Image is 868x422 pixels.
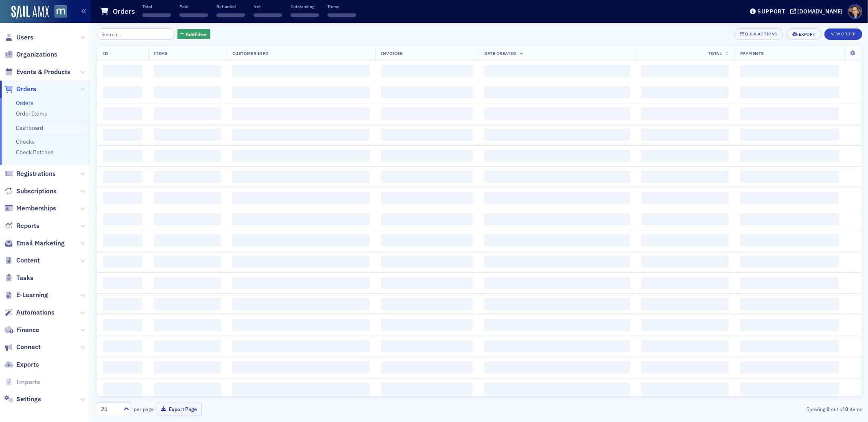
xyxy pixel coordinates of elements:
[232,361,370,374] span: ‌
[4,273,33,282] a: Tasks
[381,234,473,247] span: ‌
[4,50,57,59] a: Organizations
[381,192,473,204] span: ‌
[746,32,777,36] div: Bulk Actions
[232,50,269,56] span: Customer Info
[232,107,370,120] span: ‌
[232,150,370,162] span: ‌
[4,395,41,404] a: Settings
[484,298,630,310] span: ‌
[381,129,473,141] span: ‌
[740,383,839,395] span: ‌
[740,319,839,331] span: ‌
[4,221,39,230] a: Reports
[824,28,862,40] button: New Order
[4,291,48,300] a: E-Learning
[16,256,40,265] span: Content
[11,6,49,19] img: SailAMX
[740,150,839,162] span: ‌
[16,169,56,178] span: Registrations
[103,107,142,120] span: ‌
[641,107,729,120] span: ‌
[4,187,57,196] a: Subscriptions
[798,8,843,15] div: [DOMAIN_NAME]
[484,383,630,395] span: ‌
[16,291,48,300] span: E-Learning
[4,343,41,352] a: Connect
[4,33,33,42] a: Users
[799,32,816,37] div: Export
[154,86,221,98] span: ‌
[484,256,630,268] span: ‌
[484,277,630,289] span: ‌
[157,403,202,415] button: Export Page
[232,256,370,268] span: ‌
[16,378,40,387] span: Imports
[103,340,142,352] span: ‌
[254,4,282,9] p: Net
[484,65,630,77] span: ‌
[142,13,171,17] span: ‌
[103,65,142,77] span: ‌
[484,150,630,162] span: ‌
[381,107,473,120] span: ‌
[113,7,135,16] h1: Orders
[101,405,119,413] div: 25
[844,405,850,413] strong: 0
[154,129,221,141] span: ‌
[154,277,221,289] span: ‌
[216,13,245,17] span: ‌
[790,9,846,14] button: [DOMAIN_NAME]
[154,340,221,352] span: ‌
[824,30,862,37] a: New Order
[103,319,142,331] span: ‌
[740,86,839,98] span: ‌
[641,298,729,310] span: ‌
[154,383,221,395] span: ‌
[484,50,516,56] span: Date Created
[177,29,211,39] button: AddFilter
[16,239,65,248] span: Email Marketing
[154,107,221,120] span: ‌
[4,378,40,387] a: Imports
[484,107,630,120] span: ‌
[291,4,319,9] p: Outstanding
[103,86,142,98] span: ‌
[154,50,168,56] span: Items
[484,129,630,141] span: ‌
[740,234,839,247] span: ‌
[154,298,221,310] span: ‌
[641,65,729,77] span: ‌
[16,68,70,77] span: Events & Products
[641,383,729,395] span: ‌
[484,361,630,374] span: ‌
[641,277,729,289] span: ‌
[381,150,473,162] span: ‌
[757,8,785,15] div: Support
[103,171,142,183] span: ‌
[16,124,43,131] a: Dashboard
[740,65,839,77] span: ‌
[4,239,65,248] a: Email Marketing
[484,340,630,352] span: ‌
[134,405,154,413] label: per page
[484,86,630,98] span: ‌
[16,187,57,196] span: Subscriptions
[641,171,729,183] span: ‌
[4,326,39,335] a: Finance
[154,234,221,247] span: ‌
[613,405,862,413] div: Showing out of items
[154,65,221,77] span: ‌
[154,256,221,268] span: ‌
[740,361,839,374] span: ‌
[154,150,221,162] span: ‌
[232,340,370,352] span: ‌
[232,65,370,77] span: ‌
[641,213,729,225] span: ‌
[641,129,729,141] span: ‌
[16,326,39,335] span: Finance
[254,13,282,17] span: ‌
[16,395,41,404] span: Settings
[641,150,729,162] span: ‌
